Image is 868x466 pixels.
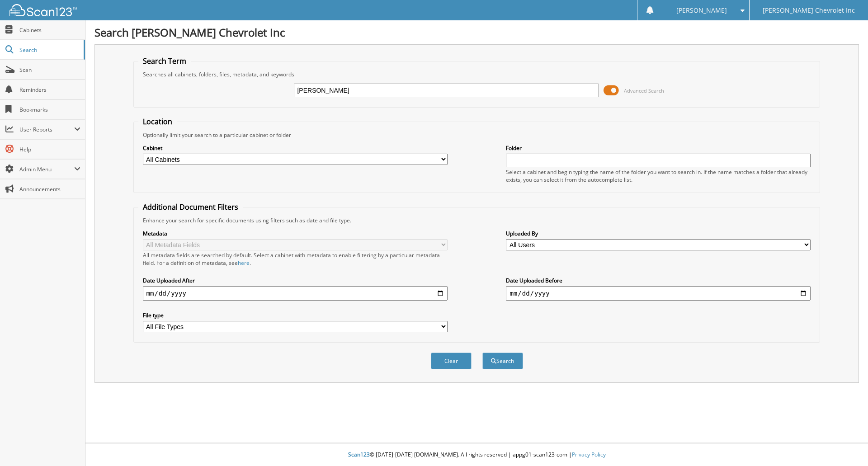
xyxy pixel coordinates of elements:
img: scan123-logo-white.svg [9,4,77,16]
button: Search [482,353,523,369]
legend: Additional Document Filters [138,202,243,212]
span: [PERSON_NAME] Chevrolet Inc [763,8,855,13]
a: Privacy Policy [572,451,606,458]
label: Uploaded By [506,230,811,237]
button: Clear [431,353,472,369]
label: Date Uploaded Before [506,277,811,284]
span: Bookmarks [19,106,80,113]
label: Folder [506,144,811,152]
span: Advanced Search [624,87,664,94]
legend: Search Term [138,56,191,66]
label: File type [143,311,448,319]
label: Date Uploaded After [143,277,448,284]
span: Reminders [19,86,80,94]
h1: Search [PERSON_NAME] Chevrolet Inc [94,25,859,40]
label: Cabinet [143,144,448,152]
legend: Location [138,117,177,127]
span: Announcements [19,185,80,193]
span: Cabinets [19,26,80,34]
input: end [506,286,811,301]
a: here [238,259,250,267]
span: Admin Menu [19,165,74,173]
span: Scan [19,66,80,74]
iframe: Chat Widget [823,423,868,466]
div: Optionally limit your search to a particular cabinet or folder [138,131,816,139]
div: Enhance your search for specific documents using filters such as date and file type. [138,217,816,224]
div: © [DATE]-[DATE] [DOMAIN_NAME]. All rights reserved | appg01-scan123-com | [85,444,868,466]
input: start [143,286,448,301]
span: User Reports [19,126,74,133]
span: [PERSON_NAME] [676,8,727,13]
span: Search [19,46,79,54]
span: Scan123 [348,451,370,458]
span: Help [19,146,80,153]
div: Select a cabinet and begin typing the name of the folder you want to search in. If the name match... [506,168,811,184]
label: Metadata [143,230,448,237]
div: Searches all cabinets, folders, files, metadata, and keywords [138,71,816,78]
div: All metadata fields are searched by default. Select a cabinet with metadata to enable filtering b... [143,251,448,267]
